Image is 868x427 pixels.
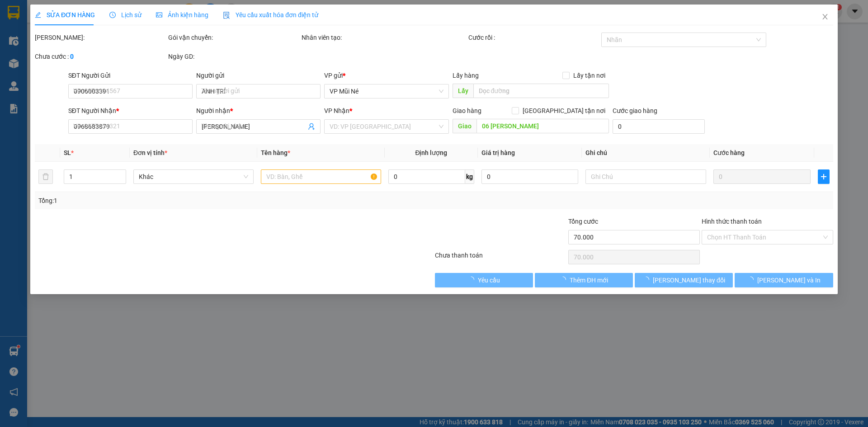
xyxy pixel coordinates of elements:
[8,9,22,18] span: Gửi:
[86,47,99,56] span: TC:
[476,119,609,133] input: Dọc đường
[570,70,609,80] span: Lấy tận nơi
[223,12,230,19] img: icon
[86,42,193,89] span: 16 [PERSON_NAME], [PERSON_NAME]
[86,29,193,42] div: 0949136417
[261,169,381,184] input: VD: Bàn, Ghế
[473,84,609,98] input: Dọc đường
[68,106,193,116] div: SĐT Người Nhận
[713,169,811,184] input: 0
[35,33,166,42] div: [PERSON_NAME]:
[35,52,166,61] div: Chưa cước :
[613,107,657,114] label: Cước giao hàng
[570,275,608,285] span: Thêm ĐH mới
[747,277,757,283] span: loading
[415,149,448,156] span: Định lượng
[757,275,821,285] span: [PERSON_NAME] và In
[8,40,80,53] div: 0908242637
[481,149,515,156] span: Giá trị hàng
[818,173,829,180] span: plus
[86,19,193,29] div: A.THUẬN
[735,273,833,287] button: [PERSON_NAME] và In
[308,123,316,130] span: user-add
[821,13,829,20] span: close
[453,119,476,133] span: Giao
[468,277,478,283] span: loading
[35,12,41,18] span: edit
[535,273,633,287] button: Thêm ĐH mới
[38,169,53,184] button: delete
[435,273,533,287] button: Yêu cầu
[261,149,290,156] span: Tên hàng
[434,250,567,266] div: Chưa thanh toán
[453,84,473,98] span: Lấy
[635,273,733,287] button: [PERSON_NAME] thay đổi
[139,170,248,183] span: Khác
[35,11,95,19] span: SỬA ĐƠN HÀNG
[38,196,335,206] div: Tổng: 1
[468,33,600,42] div: Cước rồi :
[109,11,142,19] span: Lịch sử
[568,218,598,225] span: Tổng cước
[453,107,481,114] span: Giao hàng
[812,5,838,30] button: Close
[8,29,80,40] div: ANH PHÚC
[330,84,443,98] span: VP Mũi Né
[613,119,705,134] input: Cước giao hàng
[64,149,71,156] span: SL
[86,9,108,18] span: Nhận:
[582,144,710,162] th: Ghi chú
[86,8,193,19] div: VP Mũi Né
[8,8,80,29] div: VP [PERSON_NAME]
[68,70,193,80] div: SĐT Người Gửi
[453,72,479,79] span: Lấy hàng
[196,70,321,80] div: Người gửi
[325,70,449,80] div: VP gửi
[70,53,74,60] b: 0
[168,33,300,42] div: Gói vận chuyển:
[109,12,116,18] span: clock-circle
[586,169,706,184] input: Ghi Chú
[302,33,467,42] div: Nhân viên tạo:
[133,149,167,156] span: Đơn vị tính
[223,11,318,19] span: Yêu cầu xuất hóa đơn điện tử
[713,149,745,156] span: Cước hàng
[653,275,725,285] span: [PERSON_NAME] thay đổi
[156,11,208,19] span: Ảnh kiện hàng
[478,275,500,285] span: Yêu cầu
[156,12,162,18] span: picture
[196,106,321,116] div: Người nhận
[702,218,762,225] label: Hình thức thanh toán
[519,106,609,116] span: [GEOGRAPHIC_DATA] tận nơi
[560,277,570,283] span: loading
[325,107,350,114] span: VP Nhận
[818,169,830,184] button: plus
[465,169,474,184] span: kg
[168,52,300,61] div: Ngày GD:
[643,277,653,283] span: loading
